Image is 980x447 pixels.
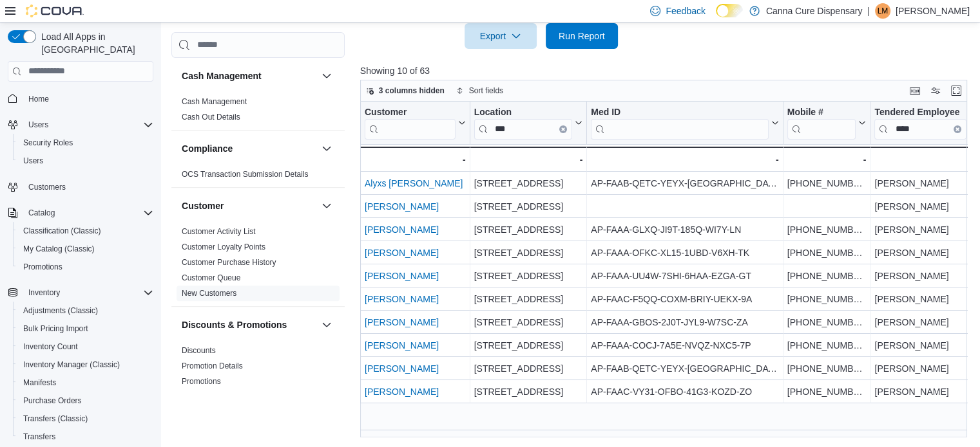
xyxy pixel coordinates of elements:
h3: Customer [182,199,224,212]
button: Discounts & Promotions [182,318,316,331]
button: Compliance [319,141,334,156]
div: [PERSON_NAME] [874,245,977,260]
div: Cash Management [171,94,345,130]
div: Location [474,106,572,139]
button: LocationClear input [474,106,582,139]
span: Promotion Details [182,361,243,371]
button: 3 columns hidden [361,83,450,98]
span: Home [23,91,153,107]
div: AP-FAAA-OFKC-XL15-1UBD-V6XH-TK [591,245,778,260]
button: Adjustments (Classic) [13,302,159,320]
div: [PERSON_NAME] [874,222,977,237]
div: AP-FAAA-UU4W-7SHI-6HAA-EZGA-GT [591,268,778,284]
a: Inventory Count [18,339,83,354]
span: Transfers [23,432,55,442]
a: Customer Purchase History [182,258,276,267]
div: - [874,152,977,167]
button: Bulk Pricing Import [13,320,159,338]
span: Classification (Classic) [18,223,153,239]
div: [PERSON_NAME] [874,384,977,399]
div: [PHONE_NUMBER] [787,245,867,260]
div: - [591,152,778,167]
span: Inventory Manager (Classic) [18,357,153,372]
div: [PHONE_NUMBER] [787,268,867,284]
span: New Customers [182,288,236,298]
span: Security Roles [23,138,73,148]
div: - [474,152,582,167]
span: Home [28,94,49,104]
button: Cash Management [319,68,334,84]
p: [PERSON_NAME] [896,3,970,19]
div: [STREET_ADDRESS] [474,176,582,191]
a: [PERSON_NAME] [365,201,439,212]
button: Customer [182,199,316,212]
div: [PERSON_NAME] [874,268,977,284]
div: Compliance [171,167,345,187]
a: Classification (Classic) [18,223,106,239]
span: Manifests [18,375,153,390]
div: [PHONE_NUMBER] [787,338,867,353]
span: Inventory Manager (Classic) [23,360,120,370]
span: OCS Transaction Submission Details [182,169,309,179]
div: Tendered Employee [874,106,966,139]
div: AP-FAAB-QETC-YEYX-[GEOGRAPHIC_DATA]-VAVU-SB [591,176,778,191]
span: Purchase Orders [23,396,82,406]
span: Users [18,153,153,169]
a: [PERSON_NAME] [365,224,439,235]
button: Customer [319,198,334,214]
a: [PERSON_NAME] [365,271,439,281]
span: Purchase Orders [18,393,153,408]
span: Run Report [559,30,605,42]
span: Customer Purchase History [182,257,276,268]
a: Customers [23,179,71,195]
div: - [364,152,466,167]
span: Adjustments (Classic) [23,306,98,316]
span: Discounts [182,345,216,356]
button: Enter fullscreen [948,83,964,98]
span: Bulk Pricing Import [18,321,153,336]
input: Dark Mode [716,4,743,17]
span: Catalog [23,205,153,221]
a: [PERSON_NAME] [365,340,439,351]
div: AP-FAAC-VY31-OFBO-41G3-KOZD-ZO [591,384,778,399]
div: Discounts & Promotions [171,343,345,394]
div: [PHONE_NUMBER] [787,315,867,330]
a: Bulk Pricing Import [18,321,93,336]
div: Mobile # [787,106,856,139]
p: | [867,3,870,19]
button: Promotions [13,258,159,276]
div: AP-FAAA-GLXQ-JI9T-185Q-WI7Y-LN [591,222,778,237]
span: Users [23,156,43,166]
button: Display options [928,83,943,98]
a: Transfers (Classic) [18,411,93,426]
button: Discounts & Promotions [319,317,334,333]
a: Alyxs [PERSON_NAME] [365,178,463,188]
p: Showing 10 of 63 [360,64,974,77]
span: Bulk Pricing Import [23,324,88,334]
span: Catalog [28,208,55,218]
a: [PERSON_NAME] [365,317,439,327]
span: Security Roles [18,135,153,151]
span: 3 columns hidden [379,86,445,96]
span: Users [28,120,48,130]
p: Canna Cure Dispensary [766,3,862,19]
span: Promotions [23,262,62,272]
button: Customer [365,106,466,139]
div: [STREET_ADDRESS] [474,338,582,353]
button: Home [3,89,159,108]
span: My Catalog (Classic) [18,241,153,257]
span: Inventory [28,287,60,298]
button: Keyboard shortcuts [907,83,923,98]
span: Cash Management [182,96,247,107]
span: Load All Apps in [GEOGRAPHIC_DATA] [36,30,153,56]
button: Transfers (Classic) [13,410,159,428]
a: Purchase Orders [18,393,87,408]
div: Tendered Employee [874,106,966,118]
a: My Catalog (Classic) [18,241,100,257]
button: Customers [3,178,159,196]
span: Customer Queue [182,273,240,283]
button: Catalog [3,204,159,222]
div: Location [474,106,572,118]
button: Sort fields [451,83,508,98]
a: Customer Loyalty Points [182,242,265,251]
